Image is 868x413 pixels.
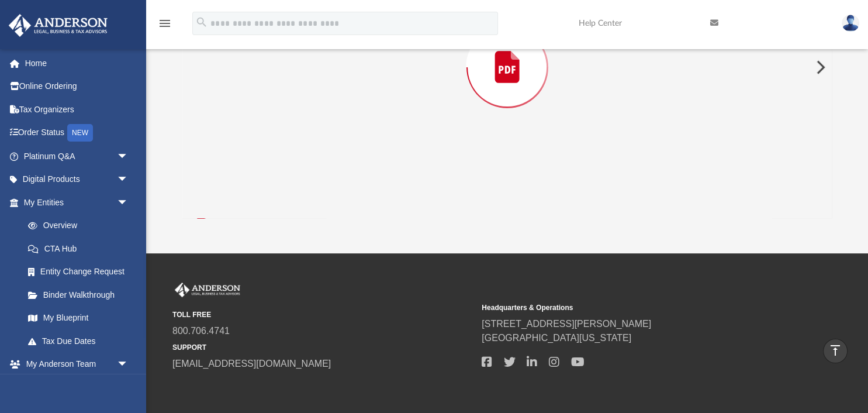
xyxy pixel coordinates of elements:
img: Anderson Advisors Platinum Portal [5,14,111,37]
span: arrow_drop_down [117,191,140,215]
span: arrow_drop_down [117,144,140,168]
a: Online Ordering [8,75,146,98]
a: My Entitiesarrow_drop_down [8,191,146,214]
a: Tax Organizers [8,98,146,121]
a: My Blueprint [16,307,140,330]
i: search [195,16,208,29]
span: arrow_drop_down [117,168,140,192]
a: Binder Walkthrough [16,283,146,307]
a: Order StatusNEW [8,121,146,145]
a: 800.706.4741 [172,326,230,336]
a: Overview [16,214,146,238]
img: User Pic [842,15,859,32]
a: menu [158,22,172,30]
a: Home [8,51,146,75]
i: menu [158,16,172,30]
a: CTA Hub [16,237,146,260]
a: Digital Productsarrow_drop_down [8,168,146,191]
small: Headquarters & Operations [482,302,783,313]
a: [EMAIL_ADDRESS][DOMAIN_NAME] [172,359,331,369]
i: vertical_align_top [828,343,842,357]
span: arrow_drop_down [117,353,140,377]
a: Entity Change Request [16,260,146,284]
a: My Anderson Teamarrow_drop_down [8,353,140,376]
a: vertical_align_top [823,339,848,363]
img: Anderson Advisors Platinum Portal [172,283,243,298]
div: NEW [67,124,93,142]
small: TOLL FREE [172,309,473,320]
small: SUPPORT [172,342,473,353]
a: Platinum Q&Aarrow_drop_down [8,144,146,168]
a: [GEOGRAPHIC_DATA][US_STATE] [482,333,631,343]
a: Tax Due Dates [16,329,146,353]
button: Next File [807,51,832,84]
a: [STREET_ADDRESS][PERSON_NAME] [482,319,651,329]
